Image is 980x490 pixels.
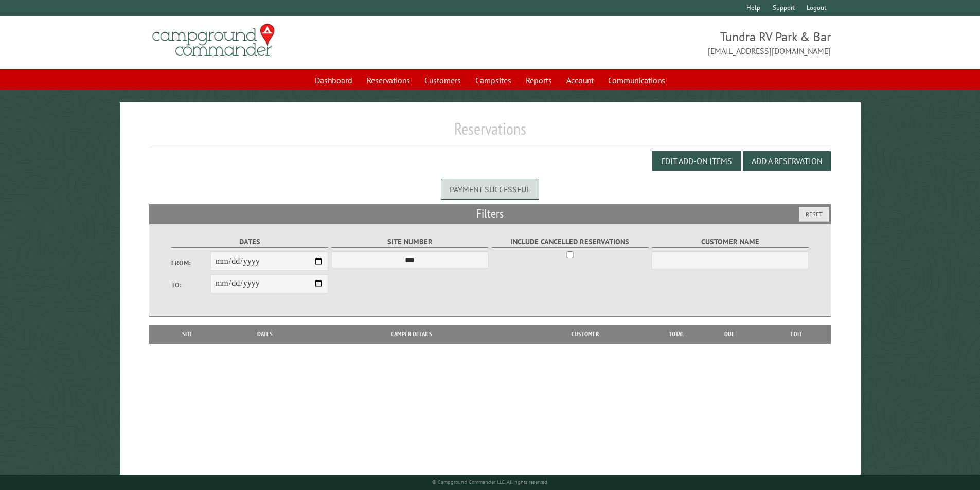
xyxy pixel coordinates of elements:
a: Reservations [361,70,416,90]
h2: Filters [149,204,831,224]
th: Dates [221,325,309,343]
a: Communications [602,70,671,90]
a: Campsites [469,70,518,90]
th: Edit [762,325,831,343]
h1: Reservations [149,119,831,147]
button: Edit Add-on Items [652,151,741,171]
span: Tundra RV Park & Bar [EMAIL_ADDRESS][DOMAIN_NAME] [490,28,831,57]
th: Camper Details [309,325,514,343]
div: Payment successful [441,179,539,199]
img: Campground Commander [149,20,278,60]
th: Site [154,325,221,343]
small: © Campground Commander LLC. All rights reserved. [432,479,548,485]
label: To: [171,280,210,290]
label: Dates [171,236,328,248]
a: Account [560,70,600,90]
th: Total [656,325,697,343]
a: Customers [418,70,467,90]
th: Due [697,325,762,343]
a: Dashboard [309,70,359,90]
a: Reports [520,70,558,90]
label: Customer Name [652,236,809,248]
label: From: [171,258,210,268]
button: Reset [799,207,829,222]
button: Add a Reservation [743,151,831,171]
th: Customer [514,325,656,343]
label: Include Cancelled Reservations [492,236,649,248]
label: Site Number [331,236,488,248]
